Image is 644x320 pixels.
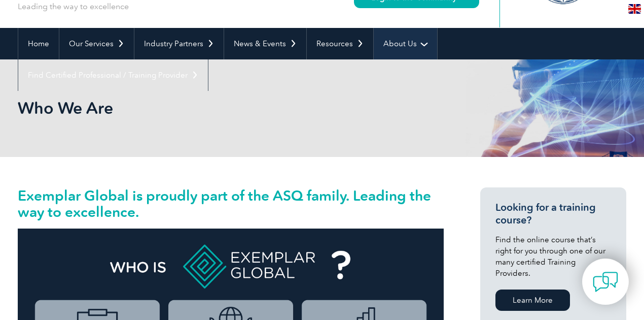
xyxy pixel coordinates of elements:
[593,269,618,295] img: contact-chat.png
[224,28,306,59] a: News & Events
[18,187,444,220] h2: Exemplar Global is proudly part of the ASQ family. Leading the way to excellence.
[495,234,611,279] p: Find the online course that’s right for you through one of our many certified Training Providers.
[59,28,134,59] a: Our Services
[18,28,59,59] a: Home
[18,59,208,91] a: Find Certified Professional / Training Provider
[18,1,129,12] p: Leading the way to excellence
[374,28,437,59] a: About Us
[628,4,641,14] img: en
[495,290,570,311] a: Learn More
[307,28,373,59] a: Resources
[495,201,611,227] h3: Looking for a training course?
[134,28,224,59] a: Industry Partners
[18,100,444,116] h2: Who We Are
